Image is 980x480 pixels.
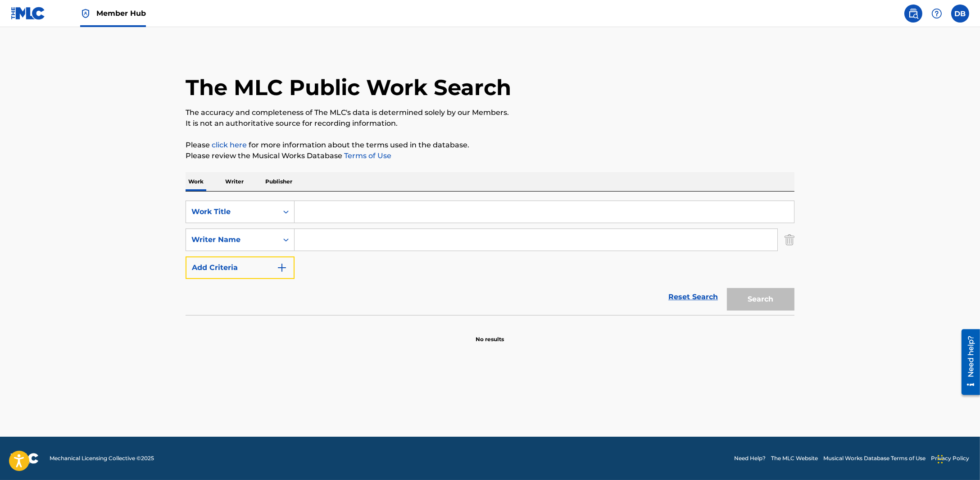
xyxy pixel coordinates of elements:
[11,453,39,464] img: logo
[277,262,287,273] img: 9d2ae6d4665cec9f34b9.svg
[96,8,146,18] span: Member Hub
[928,5,946,23] div: Help
[935,437,980,480] iframe: Chat Widget
[664,287,722,307] a: Reset Search
[263,172,295,191] p: Publisher
[938,446,943,473] div: Drag
[186,256,295,279] button: Add Criteria
[186,118,794,129] p: It is not an authoritative source for recording information.
[785,229,794,251] img: Delete Criterion
[951,5,969,23] div: User Menu
[908,8,919,19] img: search
[771,454,818,462] a: The MLC Website
[212,141,247,149] a: click here
[186,172,206,191] p: Work
[931,8,942,19] img: help
[823,454,926,462] a: Musical Works Database Terms of Use
[80,8,91,19] img: Top Rightsholder
[931,454,969,462] a: Privacy Policy
[222,172,246,191] p: Writer
[955,326,980,398] iframe: Resource Center
[186,74,511,101] h1: The MLC Public Work Search
[186,107,794,118] p: The accuracy and completeness of The MLC's data is determined solely by our Members.
[476,325,504,343] p: No results
[186,151,794,161] p: Please review the Musical Works Database
[191,206,272,217] div: Work Title
[191,234,272,245] div: Writer Name
[186,201,794,315] form: Search Form
[342,151,391,160] a: Terms of Use
[186,140,794,151] p: Please for more information about the terms used in the database.
[11,7,45,20] img: MLC Logo
[904,5,922,23] a: Public Search
[734,454,766,462] a: Need Help?
[50,454,154,462] span: Mechanical Licensing Collective © 2025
